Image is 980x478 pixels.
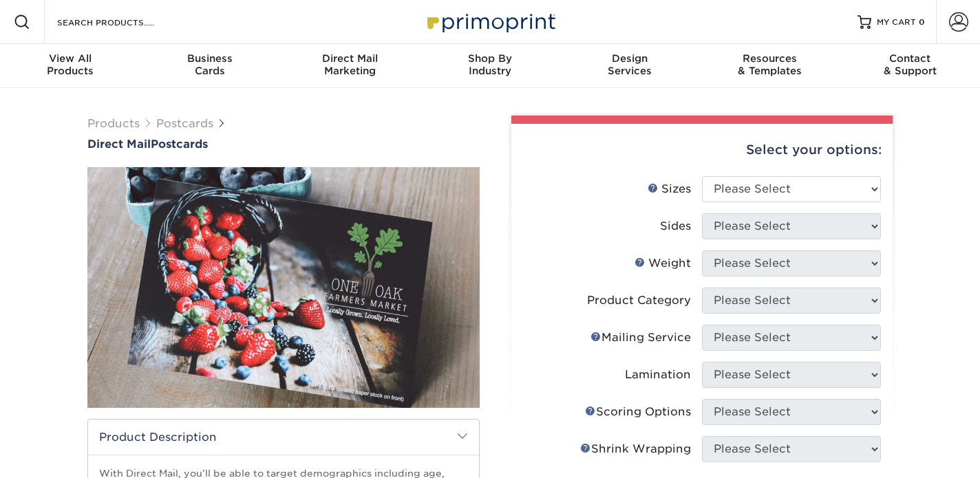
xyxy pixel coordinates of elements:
a: Shop ByIndustry [420,44,560,88]
h2: Product Description [88,420,479,455]
div: Services [560,52,700,77]
div: Product Category [587,292,691,309]
a: Direct MailMarketing [280,44,420,88]
div: Weight [635,255,691,272]
span: Shop By [420,52,560,65]
a: Direct MailPostcards [87,138,480,151]
span: 0 [919,17,925,27]
div: Mailing Service [590,329,691,346]
span: Resources [700,52,840,65]
img: Primoprint [421,7,559,36]
div: & Support [840,52,980,77]
span: Business [140,52,279,65]
a: Postcards [156,117,213,130]
div: Sides [660,218,691,235]
img: Direct Mail 01 [87,152,480,423]
div: Scoring Options [585,404,691,420]
div: Industry [420,52,560,77]
div: Lamination [625,367,691,383]
div: & Templates [700,52,840,77]
div: Select your options: [522,124,882,176]
a: Contact& Support [840,44,980,88]
span: Design [560,52,700,65]
span: MY CART [877,17,916,28]
div: Cards [140,52,279,77]
h1: Postcards [87,138,480,151]
span: Direct Mail [280,52,420,65]
a: Resources& Templates [700,44,840,88]
span: Contact [840,52,980,65]
a: DesignServices [560,44,700,88]
div: Shrink Wrapping [580,441,691,457]
a: BusinessCards [140,44,279,88]
a: Products [87,117,140,130]
div: Sizes [648,181,691,197]
input: SEARCH PRODUCTS..... [56,14,190,30]
div: Marketing [280,52,420,77]
span: Direct Mail [87,138,151,151]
